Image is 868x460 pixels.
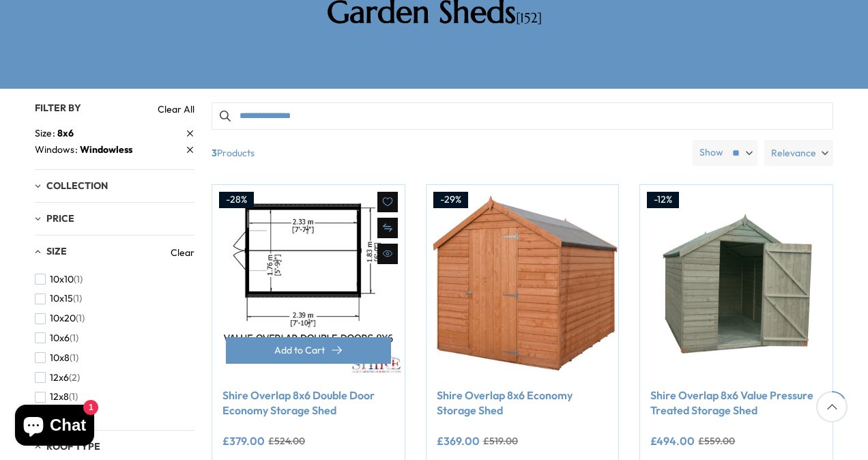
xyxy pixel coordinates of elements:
span: (1) [73,293,82,304]
span: Add to Cart [274,345,325,355]
span: (1) [70,352,78,364]
img: Shire Overlap 8x6 Economy Storage Shed - Best Shed [426,185,619,377]
span: 12x6 [50,372,69,384]
span: 8x6 [57,127,74,139]
label: Relevance [764,140,833,166]
img: Shire Overlap 8x6 Economy Pressure Treated Storage Shed - Best Shed [640,185,833,377]
span: Windows [35,143,80,157]
button: 12x8 [35,387,78,407]
a: Shire Overlap 8x6 Economy Storage Shed [437,388,609,418]
del: £519.00 [483,436,518,446]
div: -28% [219,192,254,208]
span: 12x8 [50,391,69,403]
ins: £379.00 [222,435,265,446]
span: (1) [76,313,85,324]
button: 12x6 [35,368,80,388]
span: Size [35,126,57,141]
span: (1) [70,332,78,344]
inbox-online-store-chat: Shopify online store chat [11,405,98,449]
img: Shire Overlap 8x6 Double Door Economy Storage Shed - Best Shed [212,185,405,377]
a: Shire Overlap 8x6 Double Door Economy Storage Shed [222,388,394,418]
span: Filter By [35,102,81,114]
a: Clear [171,246,194,259]
span: 10x6 [50,332,70,344]
span: [152] [516,10,542,27]
span: (1) [69,391,78,403]
span: Windowless [80,143,132,156]
span: Size [46,245,67,257]
div: -12% [647,192,679,208]
input: Search products [212,102,833,130]
span: Price [46,212,74,225]
button: Add to Cart [226,337,391,364]
del: £524.00 [268,436,305,446]
div: -29% [433,192,468,208]
button: 10x20 [35,308,85,328]
button: 10x6 [35,328,78,348]
del: £559.00 [698,436,735,446]
button: 10x15 [35,289,82,308]
span: 10x15 [50,293,73,304]
ins: £369.00 [437,435,480,446]
a: Clear All [158,102,194,116]
span: (1) [74,274,83,285]
button: 10x10 [35,270,83,289]
span: 10x10 [50,274,74,285]
a: Shire Overlap 8x6 Value Pressure Treated Storage Shed [650,388,822,418]
button: 10x8 [35,348,78,368]
span: Relevance [771,140,816,166]
span: 10x8 [50,352,70,364]
ins: £494.00 [650,435,695,446]
b: 3 [212,140,217,166]
span: Collection [46,179,108,192]
label: Show [699,146,723,160]
span: Products [206,140,687,166]
span: 10x20 [50,313,76,324]
span: (2) [69,372,80,384]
